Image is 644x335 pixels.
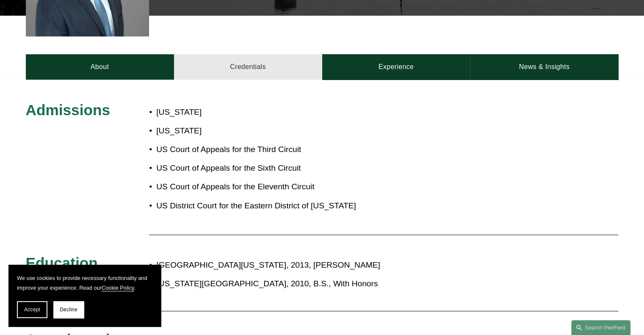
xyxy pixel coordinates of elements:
[60,307,77,313] span: Decline
[156,124,371,138] p: [US_STATE]
[156,180,371,194] p: US Court of Appeals for the Eleventh Circuit
[156,142,371,157] p: US Court of Appeals for the Third Circuit
[26,54,174,80] a: About
[26,102,110,118] span: Admissions
[53,301,84,318] button: Decline
[156,199,371,213] p: US District Court for the Eastern District of [US_STATE]
[156,277,544,291] p: [US_STATE][GEOGRAPHIC_DATA], 2010, B.S., With Honors
[17,273,152,293] p: We use cookies to provide necessary functionality and improve your experience. Read our .
[156,105,371,120] p: [US_STATE]
[17,301,47,318] button: Accept
[8,265,161,327] section: Cookie banner
[102,285,134,291] a: Cookie Policy
[26,255,98,271] span: Education
[156,161,371,176] p: US Court of Appeals for the Sixth Circuit
[156,258,544,273] p: [GEOGRAPHIC_DATA][US_STATE], 2013, [PERSON_NAME]
[24,307,40,313] span: Accept
[174,54,322,80] a: Credentials
[571,320,630,335] a: Search this site
[470,54,618,80] a: News & Insights
[322,54,470,80] a: Experience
